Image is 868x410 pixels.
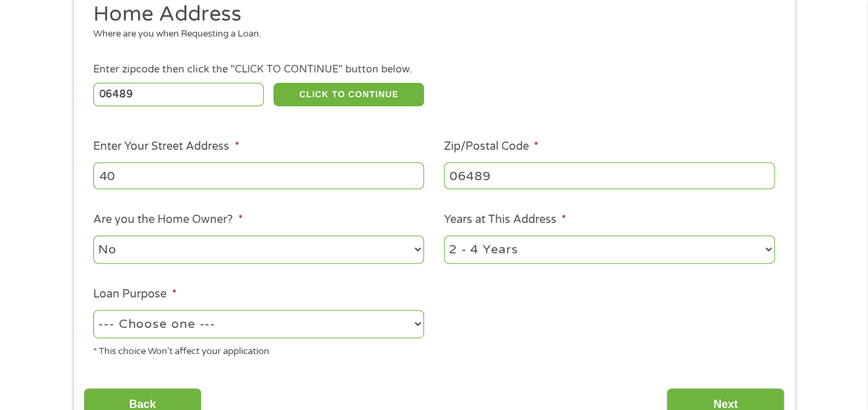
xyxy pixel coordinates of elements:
label: Loan Purpose [93,287,176,302]
div: Enter zipcode then click the "CLICK TO CONTINUE" button below. [93,62,774,77]
label: Are you the Home Owner? [93,213,242,227]
h2: Home Address [93,1,764,28]
label: Zip/Postal Code [444,139,539,154]
button: CLICK TO CONTINUE [273,83,424,106]
div: * This choice Won’t affect your application [93,340,424,359]
input: Enter Zipcode (e.g 01510) [93,83,264,106]
div: Where are you when Requesting a Loan. [93,28,764,41]
input: 1 Main Street [93,162,424,188]
label: Years at This Address [444,213,566,227]
label: Enter Your Street Address [93,139,239,154]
